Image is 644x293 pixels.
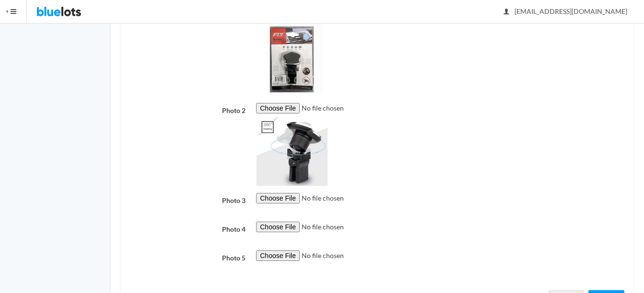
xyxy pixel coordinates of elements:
[125,193,251,206] label: Photo 3
[504,7,627,15] span: [EMAIL_ADDRESS][DOMAIN_NAME]
[125,103,251,116] label: Photo 2
[256,114,328,186] img: 9k=
[125,222,251,235] label: Photo 4
[125,250,251,264] label: Photo 5
[502,8,511,17] ion-icon: person
[256,24,328,96] img: 9k=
